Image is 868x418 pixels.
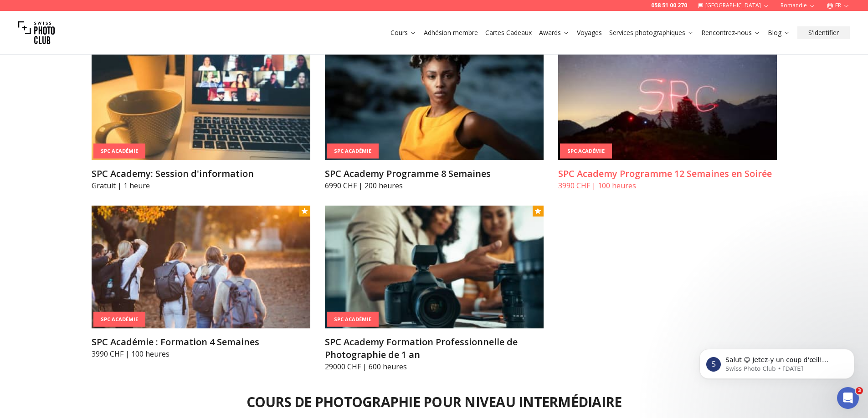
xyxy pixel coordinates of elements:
a: Services photographiques [609,28,694,37]
img: SPC Academy Programme 12 Semaines en Soirée [558,37,777,160]
iframe: Intercom notifications message [686,330,868,393]
p: 6990 CHF | 200 heures [325,180,544,191]
button: Awards [535,26,573,39]
a: SPC Academy Programme 12 Semaines en SoiréeSPC AcadémieSPC Academy Programme 12 Semaines en Soiré... [558,37,777,191]
p: 29000 CHF | 600 heures [325,361,544,372]
a: Cours [390,28,416,37]
h3: SPC Academy Programme 8 Semaines [325,167,544,180]
a: SPC Academy: Session d'informationSPC AcadémieSPC Academy: Session d'informationGratuit | 1 heure [92,37,310,191]
div: SPC Académie [93,312,145,327]
p: 3990 CHF | 100 heures [558,180,777,191]
button: Adhésion membre [420,26,482,39]
button: Cours [387,26,420,39]
button: Cartes Cadeaux [482,26,535,39]
a: Cartes Cadeaux [485,28,532,37]
button: Rencontrez-nous [698,26,764,39]
button: Blog [764,26,794,39]
h3: SPC Academy Programme 12 Semaines en Soirée [558,167,777,180]
p: Gratuit | 1 heure [92,180,310,191]
img: Swiss photo club [18,15,55,51]
img: SPC Academy Formation Professionnelle de Photographie de 1 an [325,206,544,328]
img: SPC Academy: Session d'information [92,37,310,160]
a: Blog [768,28,790,37]
h3: SPC Académie : Formation 4 Semaines [92,336,310,348]
button: S'identifier [797,26,850,39]
h3: SPC Academy Formation Professionnelle de Photographie de 1 an [325,336,544,361]
h3: SPC Academy: Session d'information [92,167,310,180]
a: 058 51 00 270 [651,2,687,9]
p: 3990 CHF | 100 heures [92,348,310,359]
h2: Cours de Photographie pour Niveau Intermédiaire [247,394,622,410]
button: Voyages [573,26,606,39]
iframe: Intercom live chat [837,387,859,409]
a: SPC Académie : Formation 4 SemainesSPC AcadémieSPC Académie : Formation 4 Semaines3990 CHF | 100 ... [92,206,310,359]
a: Awards [539,28,570,37]
button: Services photographiques [606,26,698,39]
a: Voyages [577,28,602,37]
div: SPC Académie [560,144,612,159]
a: SPC Academy Formation Professionnelle de Photographie de 1 anSPC AcadémieSPC Academy Formation Pr... [325,206,544,372]
a: SPC Academy Programme 8 SemainesSPC AcadémieSPC Academy Programme 8 Semaines6990 CHF | 200 heures [325,37,544,191]
a: Rencontrez-nous [701,28,760,37]
span: 3 [856,387,863,394]
a: Adhésion membre [424,28,478,37]
div: SPC Académie [93,144,145,159]
img: SPC Académie : Formation 4 Semaines [92,206,310,328]
div: SPC Académie [327,312,379,327]
div: SPC Académie [327,144,379,159]
img: SPC Academy Programme 8 Semaines [325,37,544,160]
